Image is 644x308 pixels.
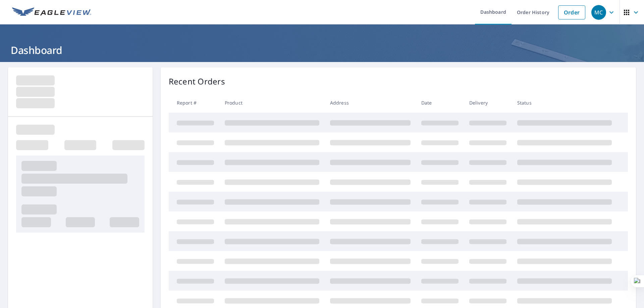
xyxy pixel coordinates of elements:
[558,5,585,19] a: Order
[591,5,606,20] div: MC
[512,93,617,113] th: Status
[8,43,636,57] h1: Dashboard
[219,93,325,113] th: Product
[416,93,464,113] th: Date
[12,7,91,17] img: EV Logo
[464,93,512,113] th: Delivery
[325,93,416,113] th: Address
[169,93,219,113] th: Report #
[169,75,225,87] p: Recent Orders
